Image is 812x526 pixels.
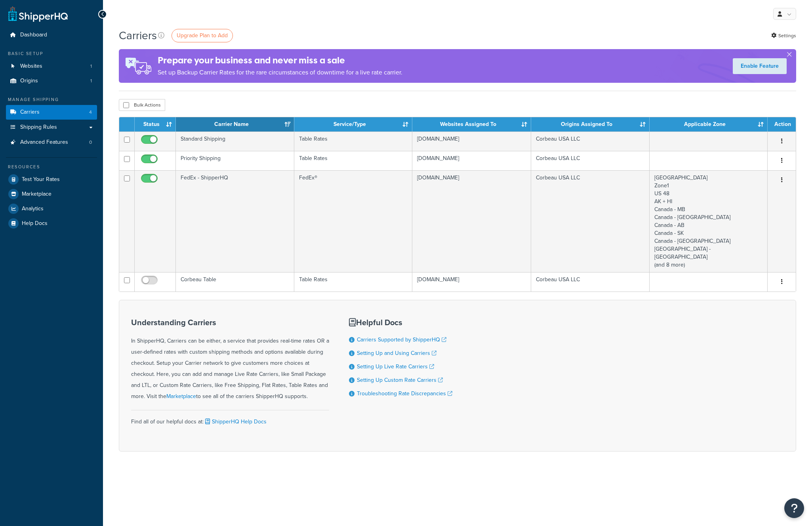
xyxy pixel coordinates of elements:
a: Shipping Rules [6,120,97,135]
a: Marketplace [166,392,196,400]
h3: Understanding Carriers [131,318,329,327]
span: Marketplace [22,191,51,198]
span: Dashboard [20,32,47,38]
h4: Prepare your business and never miss a sale [158,54,402,67]
a: Setting Up Custom Rate Carriers [357,376,443,384]
a: Help Docs [6,216,97,231]
a: ShipperHQ Help Docs [204,417,267,426]
a: Origins 1 [6,74,97,88]
td: FedEx - ShipperHQ [176,170,294,272]
span: 4 [89,109,92,116]
span: Origins [20,78,38,84]
td: [DOMAIN_NAME] [412,170,531,272]
span: Analytics [22,206,44,212]
span: 0 [89,139,92,146]
h1: Carriers [119,28,157,43]
a: Enable Feature [733,58,787,74]
li: Advanced Features [6,135,97,150]
a: Dashboard [6,28,97,42]
a: ShipperHQ Home [8,6,68,22]
a: Test Your Rates [6,172,97,187]
td: Corbeau Table [176,272,294,292]
a: Troubleshooting Rate Discrepancies [357,389,452,398]
a: Analytics [6,202,97,216]
p: Set up Backup Carrier Rates for the rare circumstances of downtime for a live rate carrier. [158,67,402,78]
h3: Helpful Docs [349,318,452,327]
span: 1 [90,63,92,70]
div: Resources [6,164,97,170]
li: Websites [6,59,97,74]
td: [DOMAIN_NAME] [412,272,531,292]
a: Websites 1 [6,59,97,74]
th: Origins Assigned To: activate to sort column ascending [531,117,650,131]
div: In ShipperHQ, Carriers can be either, a service that provides real-time rates OR a user-defined r... [131,318,329,402]
td: Table Rates [294,151,413,170]
div: Basic Setup [6,50,97,57]
td: [DOMAIN_NAME] [412,131,531,151]
th: Applicable Zone: activate to sort column ascending [650,117,768,131]
button: Bulk Actions [119,99,165,111]
div: Manage Shipping [6,96,97,103]
td: Standard Shipping [176,131,294,151]
td: Corbeau USA LLC [531,170,650,272]
td: [DOMAIN_NAME] [412,151,531,170]
li: Origins [6,74,97,88]
button: Open Resource Center [784,498,804,518]
span: Websites [20,63,42,70]
td: Priority Shipping [176,151,294,170]
a: Settings [771,30,796,41]
td: FedEx® [294,170,413,272]
td: Corbeau USA LLC [531,272,650,292]
span: Carriers [20,109,40,116]
td: Corbeau USA LLC [531,151,650,170]
th: Service/Type: activate to sort column ascending [294,117,413,131]
a: Advanced Features 0 [6,135,97,150]
th: Carrier Name: activate to sort column ascending [176,117,294,131]
span: Shipping Rules [20,124,57,131]
img: ad-rules-rateshop-fe6ec290ccb7230408bd80ed9643f0289d75e0ffd9eb532fc0e269fcd187b520.png [119,49,158,83]
span: Test Your Rates [22,176,60,183]
span: Advanced Features [20,139,68,146]
td: [GEOGRAPHIC_DATA] Zone1 US 48 AK + HI Canada - MB Canada - [GEOGRAPHIC_DATA] Canada - AB Canada -... [650,170,768,272]
th: Action [768,117,796,131]
span: 1 [90,78,92,84]
a: Setting Up and Using Carriers [357,349,436,357]
span: Help Docs [22,220,48,227]
a: Carriers 4 [6,105,97,120]
td: Table Rates [294,131,413,151]
span: Upgrade Plan to Add [177,31,228,40]
div: Find all of our helpful docs at: [131,410,329,427]
a: Upgrade Plan to Add [172,29,233,42]
td: Corbeau USA LLC [531,131,650,151]
a: Carriers Supported by ShipperHQ [357,335,446,344]
a: Marketplace [6,187,97,201]
a: Setting Up Live Rate Carriers [357,362,434,371]
th: Status: activate to sort column ascending [135,117,176,131]
li: Carriers [6,105,97,120]
td: Table Rates [294,272,413,292]
th: Websites Assigned To: activate to sort column ascending [412,117,531,131]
